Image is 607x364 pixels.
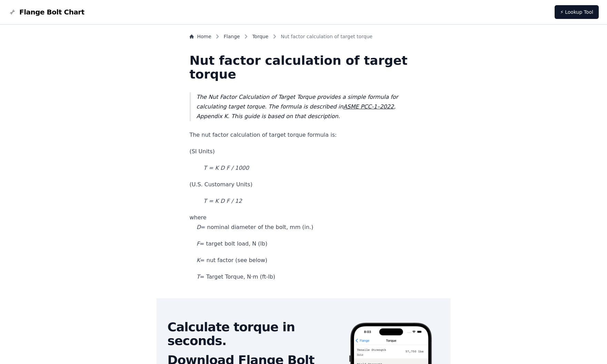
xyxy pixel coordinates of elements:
[555,5,599,19] a: ⚡ Lookup Tool
[190,33,211,40] a: Home
[224,33,240,40] a: Flange
[19,7,84,17] span: Flange Bolt Chart
[252,33,269,40] a: Torque
[196,240,200,247] em: F
[190,130,418,140] p: The nut factor calculation of target torque formula is:
[190,33,418,43] nav: Breadcrumb
[8,8,17,16] img: Flange Bolt Chart Logo
[8,7,84,17] a: Flange Bolt Chart LogoFlange Bolt Chart
[196,103,396,119] em: , Appendix K
[190,213,418,232] p: where = nominal diameter of the bolt, mm (in.)
[168,320,337,348] h2: Calculate torque in seconds.
[196,224,201,230] em: D
[281,33,373,40] span: Nut factor calculation of target torque
[196,257,200,263] em: K
[203,198,242,204] em: T = K D F / 12
[190,54,418,81] h1: Nut factor calculation of target torque
[190,239,418,249] p: = target bolt load, N (lb)
[190,92,418,121] blockquote: The Nut Factor Calculation of Target Torque provides a simple formula for calculating target torq...
[190,256,418,265] p: = nut factor (see below)
[190,180,418,189] p: (U.S. Customary Units)
[190,147,418,156] p: (SI Units)
[190,272,418,282] p: = Target Torque, N·m (ft-lb)
[343,103,394,110] a: ASME PCC-1–2022
[203,165,249,171] em: T = K D F / 1000
[196,273,200,280] em: T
